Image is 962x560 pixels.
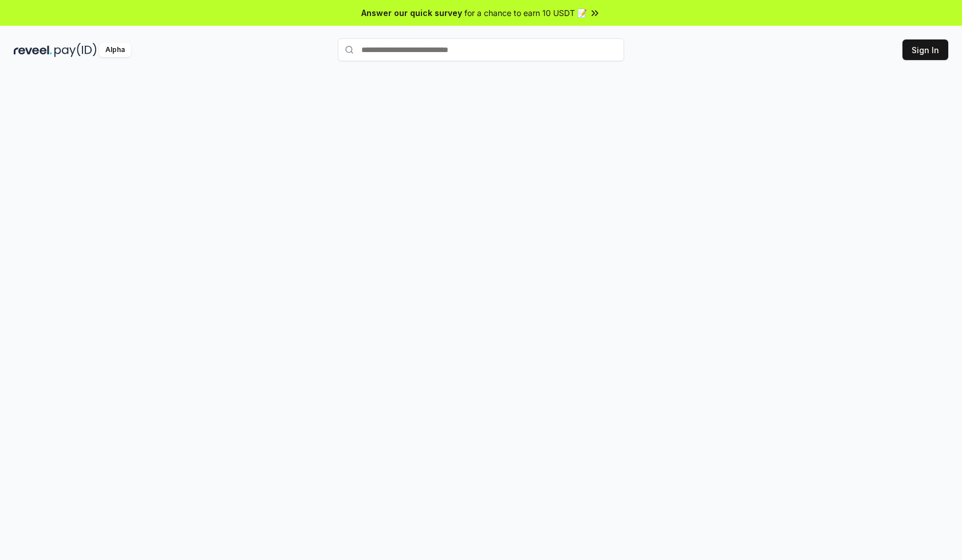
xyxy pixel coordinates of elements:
[464,7,587,19] span: for a chance to earn 10 USDT 📝
[361,7,462,19] span: Answer our quick survey
[902,39,948,60] button: Sign In
[54,43,97,57] img: pay_id
[99,43,131,57] div: Alpha
[14,43,52,57] img: reveel_dark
